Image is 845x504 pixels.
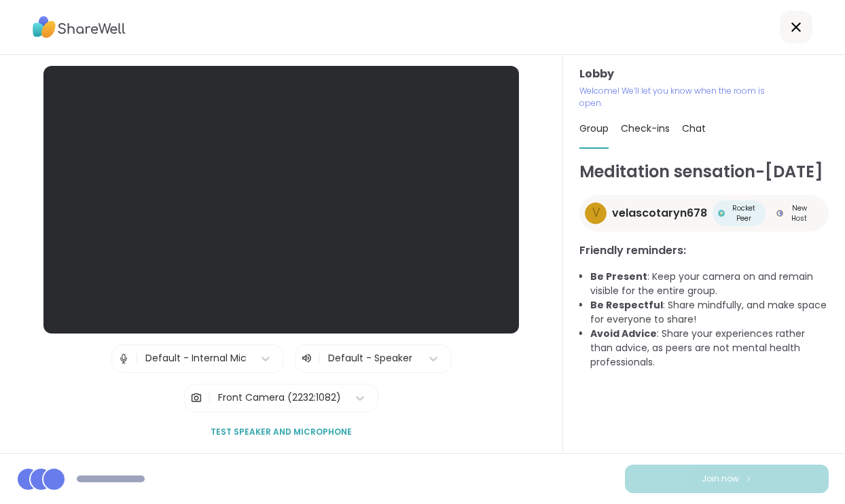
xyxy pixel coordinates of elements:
img: New Host [776,210,783,217]
li: : Share mindfully, and make space for everyone to share! [590,298,829,327]
span: Rocket Peer [727,203,760,223]
b: Avoid Advice [590,327,657,340]
img: ShareWell Logo [33,12,126,43]
h1: Meditation sensation-[DATE] [579,160,829,184]
a: vvelascotaryn678Rocket PeerRocket PeerNew HostNew Host [579,195,829,232]
div: Front Camera (2232:1082) [218,391,341,405]
span: Join now [702,473,739,485]
span: Check-ins [621,122,670,135]
button: Test speaker and microphone [205,418,357,446]
div: Default - Internal Mic [145,351,247,365]
span: Group [579,122,609,135]
img: ShareWell Logomark [744,475,753,482]
img: Microphone [118,345,130,372]
span: velascotaryn678 [612,205,707,221]
b: Be Present [590,270,647,283]
img: Rocket Peer [718,210,725,217]
li: : Share your experiences rather than advice, as peers are not mental health professionals. [590,327,829,370]
button: Join now [625,465,829,493]
h3: Lobby [579,66,829,82]
span: | [135,345,139,372]
img: Camera [190,384,202,412]
span: | [208,384,211,412]
span: Test speaker and microphone [211,426,352,438]
span: New Host [786,203,812,223]
span: Chat [682,122,706,135]
span: v [592,204,600,222]
li: : Keep your camera on and remain visible for the entire group. [590,270,829,298]
p: Welcome! We’ll let you know when the room is open. [579,85,775,109]
span: | [318,350,321,367]
b: Be Respectful [590,298,663,312]
h3: Friendly reminders: [579,242,829,259]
